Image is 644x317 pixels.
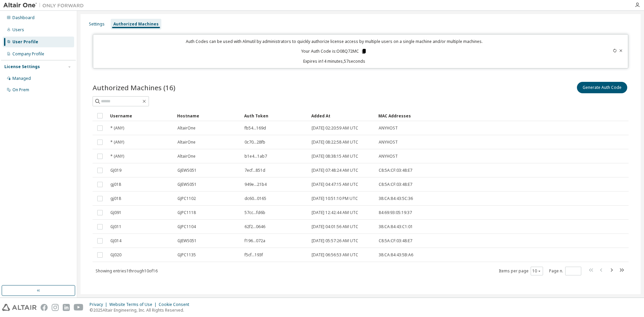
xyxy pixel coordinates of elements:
div: Company Profile [12,51,44,57]
img: instagram.svg [52,304,59,311]
span: 62f2...0646 [245,224,265,229]
span: b1e4...1ab7 [245,154,267,159]
span: 57cc...fd6b [245,210,265,215]
span: 38:CA:84:43:5C:36 [379,196,413,201]
div: Users [12,27,24,33]
span: C8:5A:CF:03:48:E7 [379,238,412,244]
span: f5cf...193f [245,252,263,258]
span: [DATE] 05:57:26 AM UTC [312,238,358,244]
span: GJPC1102 [177,196,196,201]
div: Privacy [90,302,109,307]
span: GJPC1118 [177,210,196,215]
span: GJEWS051 [177,238,197,244]
span: ANYHOST [379,140,398,145]
span: 38:CA:84:43:5B:A6 [379,252,413,258]
span: 7ecf...851d [245,168,265,173]
div: MAC Addresses [378,110,555,121]
p: Auth Codes can be used with Almutil by administrators to quickly authorize license access by mult... [97,39,572,44]
div: Username [110,110,172,121]
img: Altair One [3,2,87,9]
span: GJ014 [110,238,121,244]
span: [DATE] 08:38:15 AM UTC [312,154,358,159]
span: GJPC1104 [177,224,196,229]
div: Auth Token [244,110,306,121]
img: facebook.svg [41,304,48,311]
span: gj018 [110,196,121,201]
span: f196...072a [245,238,265,244]
div: Website Terms of Use [109,302,159,307]
span: Showing entries 1 through 10 of 16 [96,268,158,274]
span: AltairOne [177,140,196,145]
img: altair_logo.svg [2,304,37,311]
span: [DATE] 10:51:10 PM UTC [312,196,358,201]
div: Added At [311,110,373,121]
p: Your Auth Code is: O08Q72MC [301,48,367,54]
span: [DATE] 08:22:58 AM UTC [312,140,358,145]
span: 949e...21b4 [245,182,267,187]
div: On Prem [12,87,29,93]
p: © 2025 Altair Engineering, Inc. All Rights Reserved. [90,307,193,313]
span: * (ANY) [110,125,124,131]
span: 38:CA:84:43:C1:01 [379,224,413,229]
img: linkedin.svg [63,304,70,311]
span: GJ019 [110,168,121,173]
div: Settings [89,21,105,27]
span: [DATE] 04:01:56 AM UTC [312,224,358,229]
div: Dashboard [12,15,35,20]
div: Managed [12,76,31,81]
span: GJEWS051 [177,182,197,187]
span: 84:69:93:05:19:37 [379,210,412,215]
div: Cookie Consent [159,302,193,307]
span: C8:5A:CF:03:48:E7 [379,168,412,173]
span: [DATE] 02:20:59 AM UTC [312,125,358,131]
span: ANYHOST [379,154,398,159]
span: Page n. [549,267,581,275]
span: fb54...169d [245,125,266,131]
span: [DATE] 04:47:15 AM UTC [312,182,358,187]
span: [DATE] 06:56:53 AM UTC [312,252,358,258]
span: C8:5A:CF:03:48:E7 [379,182,412,187]
span: 0c70...28fb [245,140,265,145]
span: gj018 [110,182,121,187]
button: 10 [532,268,541,274]
span: AltairOne [177,154,196,159]
span: AltairOne [177,125,196,131]
span: GJEWS051 [177,168,197,173]
span: GJ011 [110,224,121,229]
span: Items per page [499,267,543,275]
span: GJ020 [110,252,121,258]
span: * (ANY) [110,140,124,145]
div: License Settings [4,64,40,69]
span: * (ANY) [110,154,124,159]
span: Authorized Machines (16) [93,83,175,92]
div: Authorized Machines [113,21,159,27]
span: ANYHOST [379,125,398,131]
span: [DATE] 07:48:24 AM UTC [312,168,358,173]
img: youtube.svg [74,304,84,311]
div: User Profile [12,39,38,45]
p: Expires in 14 minutes, 57 seconds [97,58,572,64]
span: dc60...0165 [245,196,266,201]
span: GJPC1135 [177,252,196,258]
button: Generate Auth Code [577,82,627,93]
span: GJ091 [110,210,121,215]
span: [DATE] 12:42:44 AM UTC [312,210,358,215]
div: Hostname [177,110,239,121]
